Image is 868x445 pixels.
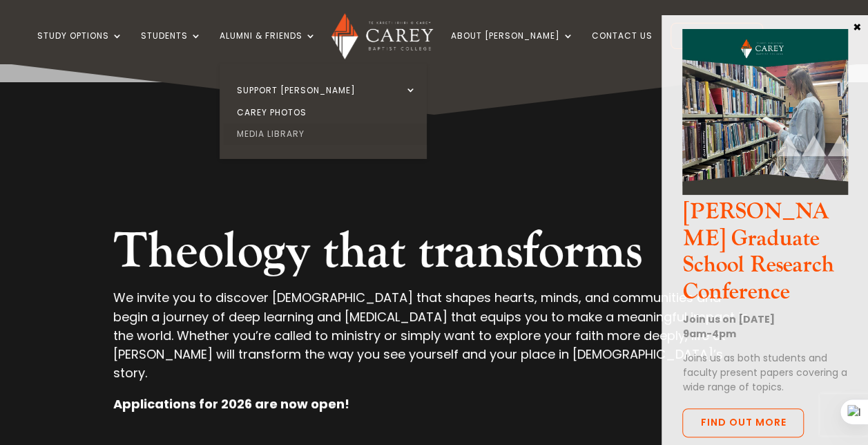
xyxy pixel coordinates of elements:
p: Joins us as both students and faculty present papers covering a wide range of topics. [682,351,848,395]
img: Carey Baptist College [331,13,433,59]
a: Find out more [682,408,804,437]
img: CGS Research Conference [682,29,848,195]
a: CGS Research Conference [682,183,848,199]
a: Alumni & Friends [220,31,316,64]
a: Media Library [223,123,430,145]
h3: [PERSON_NAME] Graduate School Research Conference [682,199,848,312]
a: Support [PERSON_NAME] [223,79,430,102]
button: Close [850,20,864,32]
a: Study Options [37,31,123,64]
h2: Theology that transforms [113,222,755,288]
a: Contact Us [592,31,653,64]
a: Carey Photos [223,102,430,124]
strong: Applications for 2026 are now open! [113,395,349,413]
p: We invite you to discover [DEMOGRAPHIC_DATA] that shapes hearts, minds, and communities and begin... [113,288,755,395]
a: Students [141,31,202,64]
strong: 9am-4pm [682,327,735,341]
a: About [PERSON_NAME] [451,31,574,64]
strong: Join us on [DATE] [682,312,774,326]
